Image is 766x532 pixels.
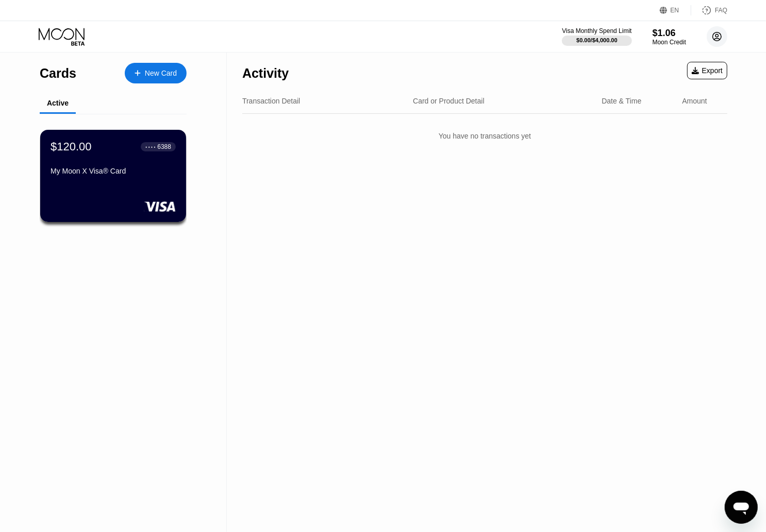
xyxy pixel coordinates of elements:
div: New Card [125,63,187,83]
div: Activity [242,66,289,81]
div: EN [660,5,691,15]
div: Amount [682,97,707,105]
div: Active [47,99,69,107]
div: 6388 [157,143,171,150]
div: Visa Monthly Spend Limit [562,27,631,35]
div: Moon Credit [653,39,686,46]
div: $0.00 / $4,000.00 [576,37,618,43]
div: Visa Monthly Spend Limit$0.00/$4,000.00 [562,27,631,46]
div: Cards [40,66,76,81]
div: My Moon X Visa® Card [51,167,176,175]
div: FAQ [691,5,727,15]
div: Export [687,62,727,79]
div: FAQ [715,7,727,14]
iframe: Кнопка запуска окна обмена сообщениями [725,491,758,524]
div: $120.00● ● ● ●6388My Moon X Visa® Card [40,130,186,222]
div: EN [671,7,679,14]
div: New Card [145,69,177,78]
div: Export [692,66,723,75]
div: You have no transactions yet [242,122,727,150]
div: Card or Product Detail [413,97,485,105]
div: Transaction Detail [242,97,300,105]
div: ● ● ● ● [145,145,156,148]
div: $120.00 [51,140,92,153]
div: $1.06Moon Credit [653,28,686,46]
div: $1.06 [653,28,686,39]
div: Date & Time [602,97,641,105]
